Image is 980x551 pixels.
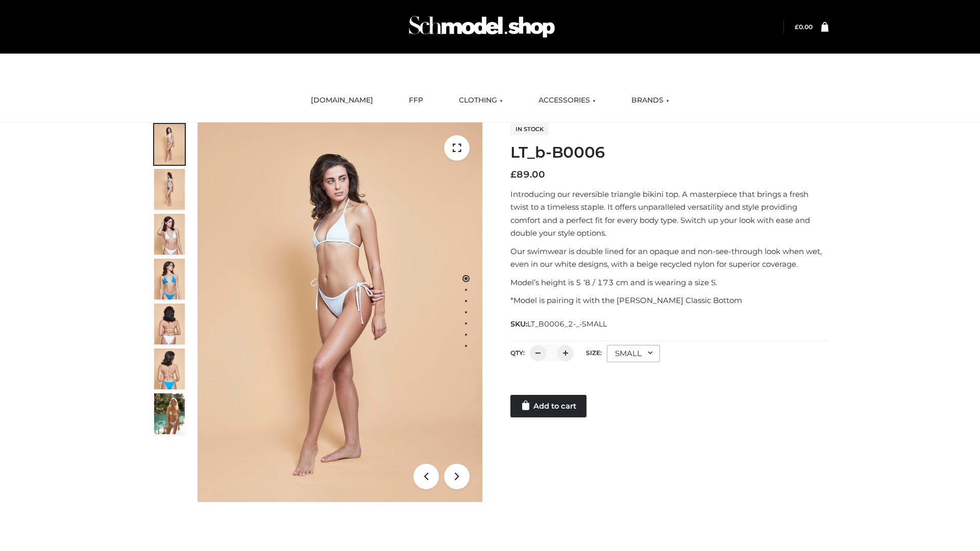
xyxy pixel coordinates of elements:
[154,304,185,344] img: ArielClassicBikiniTop_CloudNine_AzureSky_OW114ECO_7-scaled.jpg
[607,345,660,362] div: SMALL
[154,259,185,299] img: ArielClassicBikiniTop_CloudNine_AzureSky_OW114ECO_4-scaled.jpg
[401,89,431,112] a: FFP
[510,169,545,180] bdi: 89.00
[510,169,517,180] span: £
[510,318,608,330] span: SKU:
[303,89,381,112] a: [DOMAIN_NAME]
[624,89,677,112] a: BRANDS
[586,349,602,357] label: Size:
[795,23,813,31] a: £0.00
[795,23,813,31] bdi: 0.00
[451,89,510,112] a: CLOTHING
[510,245,828,271] p: Our swimwear is double lined for an opaque and non-see-through look when wet, even in our white d...
[510,294,828,307] p: *Model is pairing it with the [PERSON_NAME] Classic Bottom
[154,124,185,165] img: ArielClassicBikiniTop_CloudNine_AzureSky_OW114ECO_1-scaled.jpg
[405,7,558,47] img: Schmodel Admin 964
[510,395,586,417] a: Add to cart
[531,89,603,112] a: ACCESSORIES
[795,23,799,31] span: £
[154,214,185,255] img: ArielClassicBikiniTop_CloudNine_AzureSky_OW114ECO_3-scaled.jpg
[154,348,185,389] img: ArielClassicBikiniTop_CloudNine_AzureSky_OW114ECO_8-scaled.jpg
[510,188,828,240] p: Introducing our reversible triangle bikini top. A masterpiece that brings a fresh twist to a time...
[510,276,828,289] p: Model’s height is 5 ‘8 / 173 cm and is wearing a size S.
[510,349,525,357] label: QTY:
[198,122,482,502] img: ArielClassicBikiniTop_CloudNine_AzureSky_OW114ECO_1
[154,393,185,434] img: Arieltop_CloudNine_AzureSky2.jpg
[510,123,549,135] span: In stock
[527,319,607,329] span: LT_B0006_2-_-SMALL
[154,169,185,210] img: ArielClassicBikiniTop_CloudNine_AzureSky_OW114ECO_2-scaled.jpg
[510,143,828,162] h1: LT_b-B0006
